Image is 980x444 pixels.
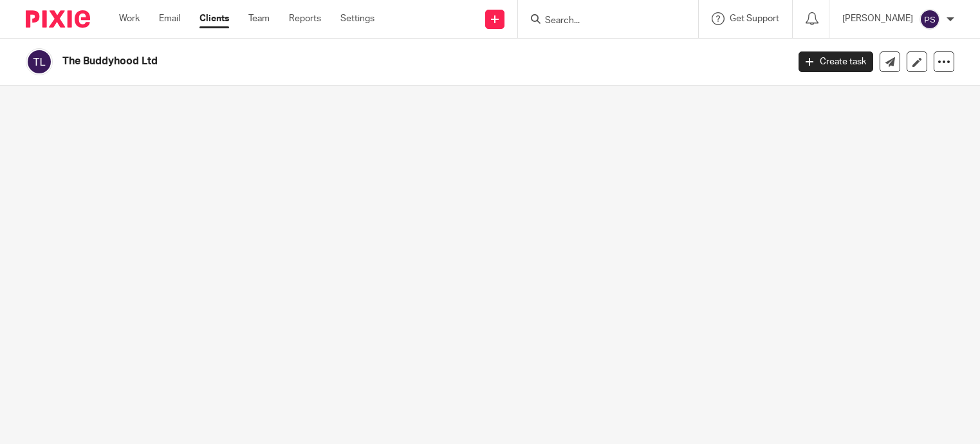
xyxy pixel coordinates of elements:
a: Email [159,12,180,25]
a: Work [119,12,140,25]
p: [PERSON_NAME] [842,12,913,25]
img: svg%3E [920,9,940,30]
span: Get Support [730,14,779,23]
a: Clients [199,12,229,25]
a: Settings [340,12,374,25]
a: Reports [289,12,321,25]
a: Create task [799,51,873,72]
img: Pixie [26,10,90,28]
input: Search [544,15,660,27]
img: svg%3E [26,48,53,75]
a: Team [248,12,270,25]
h2: The Buddyhood Ltd [62,55,636,68]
